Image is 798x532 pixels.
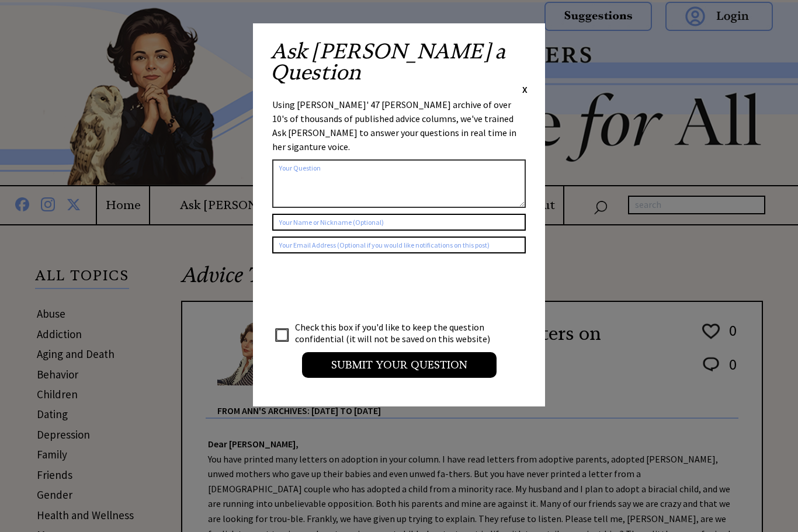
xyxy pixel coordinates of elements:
[272,265,450,311] iframe: reCAPTCHA
[272,214,526,231] input: Your Name or Nickname (Optional)
[270,41,528,83] h2: Ask [PERSON_NAME] a Question
[294,321,501,345] td: Check this box if you'd like to keep the question confidential (it will not be saved on this webs...
[302,352,497,378] input: Submit your Question
[522,84,528,95] span: X
[272,237,526,253] input: Your Email Address (Optional if you would like notifications on this post)
[272,98,526,154] div: Using [PERSON_NAME]' 47 [PERSON_NAME] archive of over 10's of thousands of published advice colum...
